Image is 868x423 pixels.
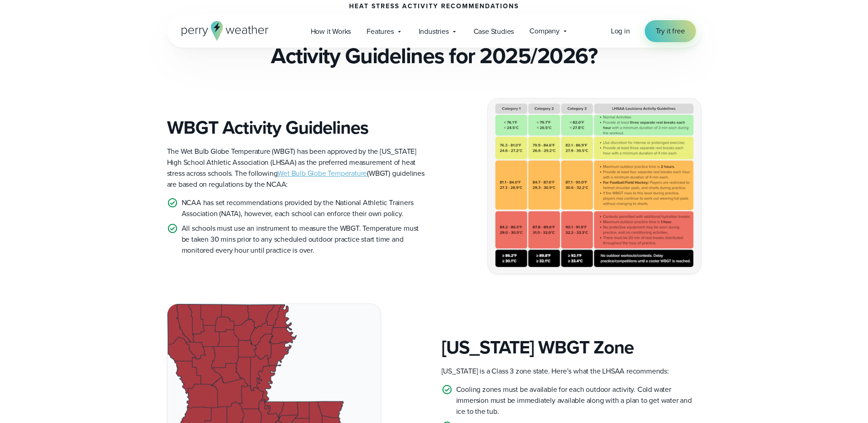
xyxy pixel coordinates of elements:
p: NCAA has set recommendations provided by the National Athletic Trainers Association (NATA), howev... [182,197,427,219]
h3: [US_STATE] WBGT Zone [442,336,701,358]
a: How it Works [303,22,359,41]
span: Log in [611,26,630,36]
a: Case Studies [466,22,522,41]
h2: What are the LHSAA Heat Stress Activity Guidelines for 2025/2026? [167,17,701,69]
span: Industries [419,26,449,37]
a: Wet Bulb Globe Temperature [277,168,367,179]
h4: Heat Stress Activity Recommendations [349,3,519,10]
img: Louisiana WBGT [488,98,701,274]
p: The Wet Bulb Globe Temperature (WBGT) has been approved by the [US_STATE] High School Athletic As... [167,146,427,190]
a: Try it free [645,20,696,42]
p: [US_STATE] is a Class 3 zone state. Here’s what the LHSAA recommends: [442,366,701,377]
span: Case Studies [474,26,514,37]
span: Try it free [656,26,685,37]
h3: WBGT Activity Guidelines [167,117,427,139]
p: All schools must use an instrument to measure the WBGT. Temperature must be taken 30 mins prior t... [182,223,427,256]
span: Features [367,26,394,37]
p: Cooling zones must be available for each outdoor activity. Cold water immersion must be immediate... [456,384,701,417]
span: Company [529,26,560,37]
a: Log in [611,26,630,37]
span: How it Works [311,26,351,37]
